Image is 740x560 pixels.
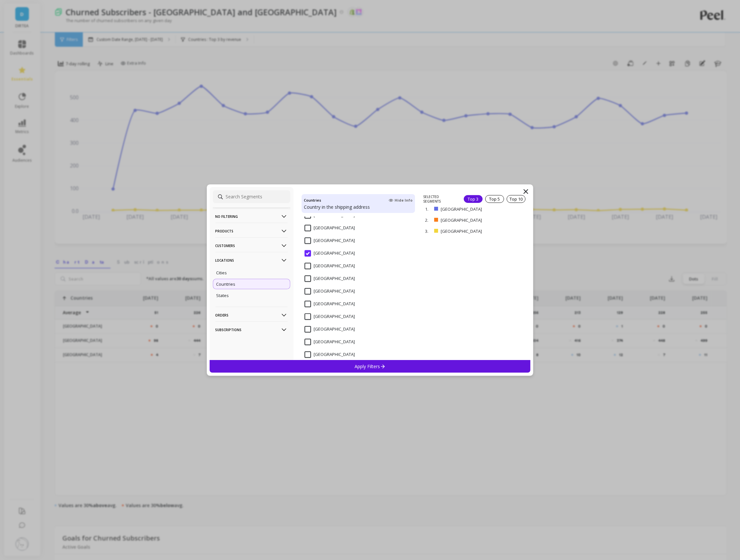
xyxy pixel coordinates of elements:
p: No filtering [215,208,288,225]
p: [GEOGRAPHIC_DATA] [441,228,504,234]
span: Turks and Caicos Islands [305,326,355,332]
span: Taiwan [305,263,355,269]
p: Subscriptions [215,321,288,338]
h4: Countries [304,197,321,204]
p: Customers [215,237,288,254]
span: Turkey [305,313,355,320]
span: Switzerland [305,250,355,256]
p: [GEOGRAPHIC_DATA] [441,217,504,223]
p: 1. [425,206,432,212]
span: Thailand [305,275,355,282]
p: SELECTED SEGMENTS [423,194,456,204]
span: Hide Info [389,198,412,203]
p: 3. [425,228,432,234]
p: Country in the shipping address [304,204,412,210]
p: Cities [216,270,227,276]
span: Tunisia [305,301,355,307]
p: Countries [216,281,236,287]
span: Spain [305,212,355,218]
p: Orders [215,307,288,323]
div: Top 10 [507,195,526,203]
span: Sri Lanka [305,225,355,231]
span: Sweden [305,237,355,244]
p: Apply Filters [355,363,385,369]
span: Ukraine [305,351,355,358]
p: 2. [425,217,432,223]
span: Trinidad and Tobago [305,288,355,294]
div: Top 5 [485,195,504,203]
p: States [216,292,229,298]
p: Locations [215,252,288,268]
p: [GEOGRAPHIC_DATA] [441,206,504,212]
p: Products [215,223,288,239]
span: Uganda [305,339,355,345]
div: Top 3 [464,195,483,203]
input: Search Segments [213,190,290,203]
